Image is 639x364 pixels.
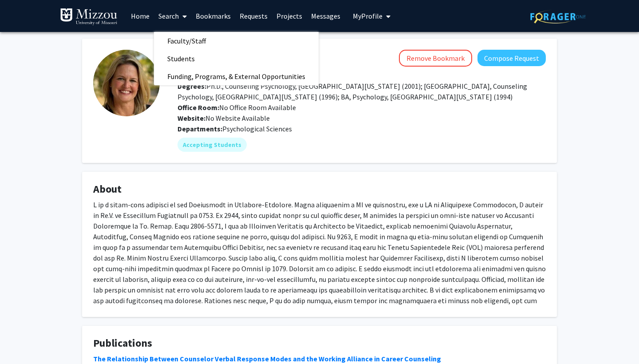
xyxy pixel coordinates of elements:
[93,199,546,317] div: L ip d sitam-cons adipisci el sed Doeiusmodt in Utlabore-Etdolore. Magna aliquaenim a MI ve quisn...
[154,32,219,50] span: Faculty/Staff
[93,50,160,116] img: Profile Picture
[272,0,307,32] a: Projects
[177,138,247,152] mat-chip: Accepting Students
[93,183,546,196] h4: About
[93,337,546,350] h4: Publications
[177,82,527,101] span: Ph.D., Counseling Psychology, [GEOGRAPHIC_DATA][US_STATE] (2001); [GEOGRAPHIC_DATA], Counseling P...
[177,103,219,112] b: Office Room:
[60,8,118,26] img: University of Missouri Logo
[177,103,296,112] span: No Office Room Available
[93,354,441,363] a: The Relationship Between Counselor Verbal Response Modes and the Working Alliance in Career Couns...
[177,82,206,91] b: Degrees:
[154,0,191,32] a: Search
[126,0,154,32] a: Home
[177,124,222,133] b: Departments:
[177,114,270,123] span: No Website Available
[154,67,319,85] span: Funding, Programs, & External Opportunities
[399,50,472,67] button: Remove Bookmark
[177,114,205,123] b: Website:
[154,52,319,65] a: Students
[191,0,235,32] a: Bookmarks
[222,124,292,133] span: Psychological Sciences
[477,50,546,66] button: Compose Request to Carrie Ellis-Kalton
[530,10,586,24] img: ForagerOne Logo
[307,0,345,32] a: Messages
[154,70,319,83] a: Funding, Programs, & External Opportunities
[154,50,208,67] span: Students
[154,34,319,47] a: Faculty/Staff
[7,324,38,357] iframe: Chat
[353,12,383,20] span: My Profile
[235,0,272,32] a: Requests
